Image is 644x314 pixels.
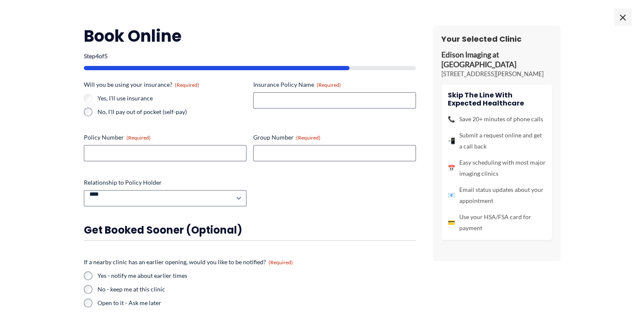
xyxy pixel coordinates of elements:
[84,133,246,142] label: Policy Number
[84,53,416,59] p: Step of
[448,211,546,234] li: Use your HSA/FSA card for payment
[448,135,455,146] span: 📲
[441,34,552,44] h3: Your Selected Clinic
[84,178,246,187] label: Relationship to Policy Holder
[296,134,321,141] span: (Required)
[269,259,293,265] span: (Required)
[441,50,552,70] p: Edison Imaging at [GEOGRAPHIC_DATA]
[253,80,416,89] label: Insurance Policy Name
[97,299,416,307] label: Open to it - Ask me later
[448,184,546,206] li: Email status updates about your appointment
[441,70,552,78] p: [STREET_ADDRESS][PERSON_NAME]
[97,94,246,103] label: Yes, I'll use insurance
[448,163,455,174] span: 📅
[175,82,199,88] span: (Required)
[448,114,546,125] li: Save 20+ minutes of phone calls
[448,157,546,179] li: Easy scheduling with most major imaging clinics
[97,271,416,280] label: Yes - notify me about earlier times
[448,91,546,107] h4: Skip the line with Expected Healthcare
[448,130,546,152] li: Submit a request online and get a call back
[97,285,416,294] label: No - keep me at this clinic
[84,223,416,237] h3: Get booked sooner (optional)
[126,134,151,141] span: (Required)
[448,217,455,228] span: 💳
[614,9,631,26] span: ×
[95,52,99,60] span: 4
[84,258,293,266] legend: If a nearby clinic has an earlier opening, would you like to be notified?
[104,52,108,60] span: 5
[84,80,199,89] legend: Will you be using your insurance?
[317,82,341,88] span: (Required)
[253,133,416,142] label: Group Number
[84,26,416,46] h2: Book Online
[448,114,455,125] span: 📞
[448,190,455,201] span: 📧
[97,108,246,116] label: No, I'll pay out of pocket (self-pay)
